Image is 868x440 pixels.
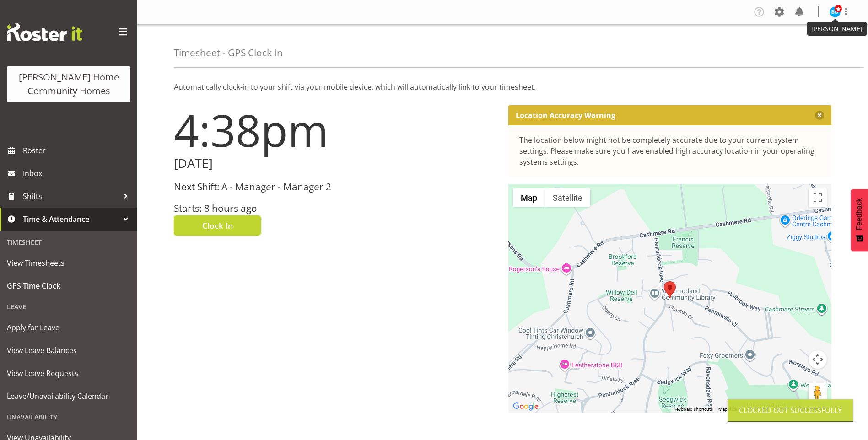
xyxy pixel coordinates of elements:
button: Toggle fullscreen view [809,188,827,207]
a: View Leave Requests [2,362,135,385]
a: Apply for Leave [2,316,135,339]
button: Show satellite imagery [545,188,590,207]
span: View Timesheets [7,256,130,270]
span: Time & Attendance [23,212,119,226]
h2: [DATE] [174,156,497,171]
button: Clock In [174,215,261,236]
button: Drag Pegman onto the map to open Street View [809,383,827,402]
span: Roster [23,144,133,157]
a: Leave/Unavailability Calendar [2,385,135,408]
span: Shifts [23,189,119,203]
a: View Timesheets [2,252,135,274]
p: Location Accuracy Warning [516,111,615,120]
a: View Leave Balances [2,339,135,362]
span: Inbox [23,166,133,180]
div: Leave [2,297,135,316]
div: Unavailability [2,408,135,426]
span: View Leave Requests [7,366,130,380]
button: Close message [815,111,824,120]
h4: Timesheet - GPS Clock In [174,48,283,58]
span: Leave/Unavailability Calendar [7,389,130,403]
span: Clock In [202,220,233,231]
span: Feedback [855,198,863,230]
div: Clocked out Successfully [739,405,842,416]
h1: 4:38pm [174,105,497,155]
img: barbara-dunlop8515.jpg [830,6,841,17]
p: Automatically clock-in to your shift via your mobile device, which will automatically link to you... [174,81,831,92]
span: Apply for Leave [7,321,130,334]
button: Map camera controls [809,350,827,369]
button: Keyboard shortcuts [674,406,713,413]
div: Timesheet [2,233,135,252]
div: The location below might not be completely accurate due to your current system settings. Please m... [519,134,821,167]
img: Rosterit website logo [7,23,82,41]
span: GPS Time Clock [7,279,130,293]
span: View Leave Balances [7,343,130,357]
img: Google [511,401,541,413]
a: GPS Time Clock [2,274,135,297]
h3: Next Shift: A - Manager - Manager 2 [174,182,497,192]
div: [PERSON_NAME] Home Community Homes [16,70,121,98]
h3: Starts: 8 hours ago [174,203,497,214]
span: Map data ©2025 Google [718,407,768,412]
button: Feedback - Show survey [851,189,868,251]
button: Show street map [513,188,545,207]
a: Open this area in Google Maps (opens a new window) [511,401,541,413]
